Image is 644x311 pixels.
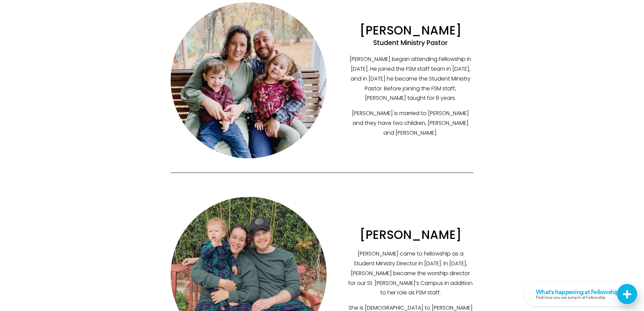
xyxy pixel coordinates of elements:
[12,6,100,13] div: What's happening at Fellowship...
[373,38,448,47] h4: Student Ministry Pastor
[360,226,461,243] h3: [PERSON_NAME]
[348,109,474,138] p: [PERSON_NAME] is married to [PERSON_NAME] and they have two children, [PERSON_NAME] and [PERSON_N...
[12,13,100,17] p: Find how you can jump in at Fellowship
[348,54,474,103] p: [PERSON_NAME] began attending Fellowship in [DATE]. He joined the FSM staff team in [DATE], and i...
[360,22,461,39] h3: [PERSON_NAME]
[348,249,474,298] p: [PERSON_NAME] came to Fellowship as a Student Ministry Director in [DATE]. In [DATE], [PERSON_NAM...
